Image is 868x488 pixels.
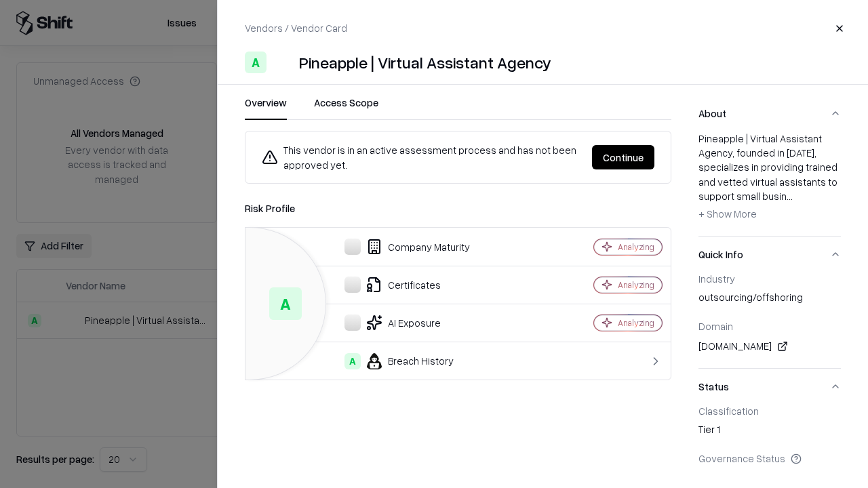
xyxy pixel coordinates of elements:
div: Analyzing [618,279,654,291]
div: Analyzing [618,317,654,329]
div: A [344,353,361,369]
span: ... [787,190,793,202]
div: A [269,287,302,320]
button: Overview [245,96,287,120]
button: Status [698,369,841,405]
div: Pineapple | Virtual Assistant Agency, founded in [DATE], specializes in providing trained and vet... [698,131,841,225]
div: Quick Info [698,272,841,368]
span: + Show More [698,207,757,220]
div: Analyzing [618,241,654,253]
div: Governance Status [698,452,841,464]
div: Industry [698,272,841,285]
div: Tier 1 [698,422,841,441]
button: Continue [592,145,654,169]
div: [DOMAIN_NAME] [698,338,841,354]
img: Pineapple | Virtual Assistant Agency [272,52,294,73]
div: Breach History [256,353,547,369]
div: About [698,131,841,236]
button: Access Scope [314,96,378,120]
div: A [245,52,267,73]
div: Domain [698,320,841,332]
div: Company Maturity [256,239,547,255]
div: Classification [698,405,841,417]
p: Vendors / Vendor Card [245,21,347,35]
button: Quick Info [698,237,841,272]
button: About [698,96,841,131]
button: + Show More [698,203,757,225]
div: outsourcing/offshoring [698,290,841,309]
div: This vendor is in an active assessment process and has not been approved yet. [262,142,581,172]
div: Pineapple | Virtual Assistant Agency [299,52,551,73]
div: AI Exposure [256,314,547,331]
div: Certificates [256,277,547,293]
div: Risk Profile [245,200,671,216]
